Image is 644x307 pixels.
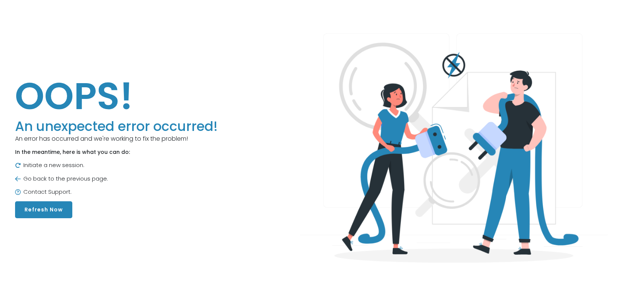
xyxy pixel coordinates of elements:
[15,119,218,134] h3: An unexpected error occurred!
[15,175,218,183] p: Go back to the previous page.
[15,134,218,143] p: An error has occurred and we're working to fix the problem!
[15,161,218,170] p: Initiate a new session.
[15,188,218,196] p: Contact Support.
[15,73,218,119] h1: OOPS!
[15,201,72,218] button: Refresh Now
[15,148,218,156] p: In the meantime, here is what you can do:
